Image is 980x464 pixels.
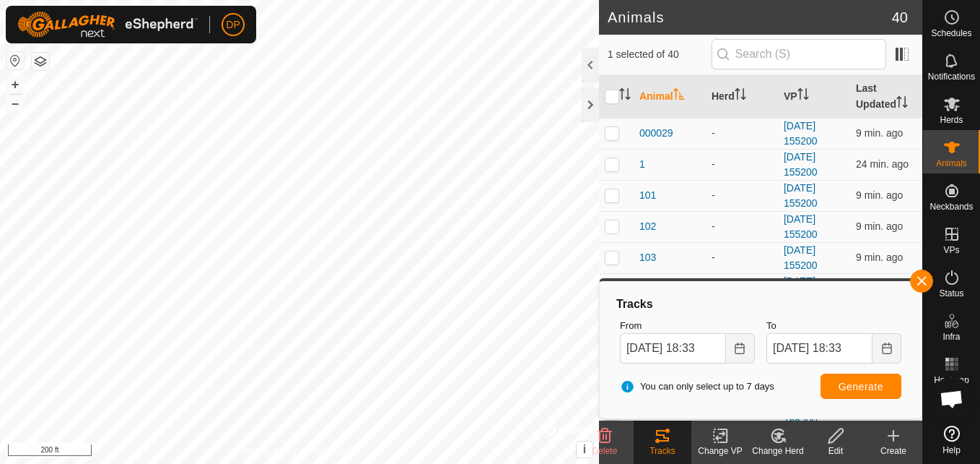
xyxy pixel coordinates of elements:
[712,157,772,172] div: -
[940,116,963,124] span: Herds
[592,446,618,456] span: Delete
[712,126,772,141] div: -
[577,442,592,457] button: i
[784,182,818,209] a: [DATE] 155200
[614,296,907,313] div: Tracks
[242,445,297,458] a: Privacy Policy
[856,189,903,201] span: Sep 15, 2025, 6:23 PM
[639,250,656,265] span: 103
[608,47,712,62] span: 1 selected of 40
[712,39,886,69] input: Search (S)
[856,220,903,232] span: Sep 15, 2025, 6:23 PM
[712,250,772,265] div: -
[619,90,631,102] p-sorticon: Activate to sort
[784,151,818,178] a: [DATE] 155200
[784,120,818,147] a: [DATE] 155200
[226,17,240,33] span: DP
[673,90,685,102] p-sorticon: Activate to sort
[639,157,645,172] span: 1
[6,95,24,112] button: –
[634,75,706,119] th: Animal
[892,7,908,28] span: 40
[712,219,772,234] div: -
[706,75,778,119] th: Herd
[608,9,892,26] h2: Animals
[639,126,673,141] span: 000029
[930,377,974,421] div: Open chat
[784,275,818,302] a: [DATE] 155200
[726,333,755,364] button: Choose Date
[942,446,961,455] span: Help
[928,72,975,81] span: Notifications
[865,444,922,457] div: Create
[839,381,883,392] span: Generate
[314,445,356,458] a: Contact Us
[939,289,963,298] span: Status
[583,443,586,455] span: i
[766,319,901,333] label: To
[872,333,901,364] button: Choose Date
[934,376,969,384] span: Heatmap
[639,219,656,234] span: 102
[929,202,973,211] span: Neckbands
[32,53,49,70] button: Map Layers
[856,158,909,170] span: Sep 15, 2025, 6:08 PM
[712,188,772,203] div: -
[6,76,24,93] button: +
[6,52,24,69] button: Reset Map
[943,246,959,254] span: VPs
[807,444,865,457] div: Edit
[620,379,774,394] span: You can only select up to 7 days
[821,374,901,399] button: Generate
[797,90,809,102] p-sorticon: Activate to sort
[634,444,691,457] div: Tracks
[923,420,980,460] a: Help
[931,29,971,38] span: Schedules
[850,75,922,119] th: Last Updated
[856,127,903,139] span: Sep 15, 2025, 6:23 PM
[620,319,755,333] label: From
[936,159,967,168] span: Animals
[735,90,746,102] p-sorticon: Activate to sort
[784,213,818,240] a: [DATE] 155200
[691,444,749,457] div: Change VP
[942,332,960,341] span: Infra
[749,444,807,457] div: Change Herd
[784,244,818,271] a: [DATE] 155200
[856,252,903,263] span: Sep 15, 2025, 6:23 PM
[17,12,198,38] img: Gallagher Logo
[639,188,656,203] span: 101
[778,75,850,119] th: VP
[896,98,908,110] p-sorticon: Activate to sort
